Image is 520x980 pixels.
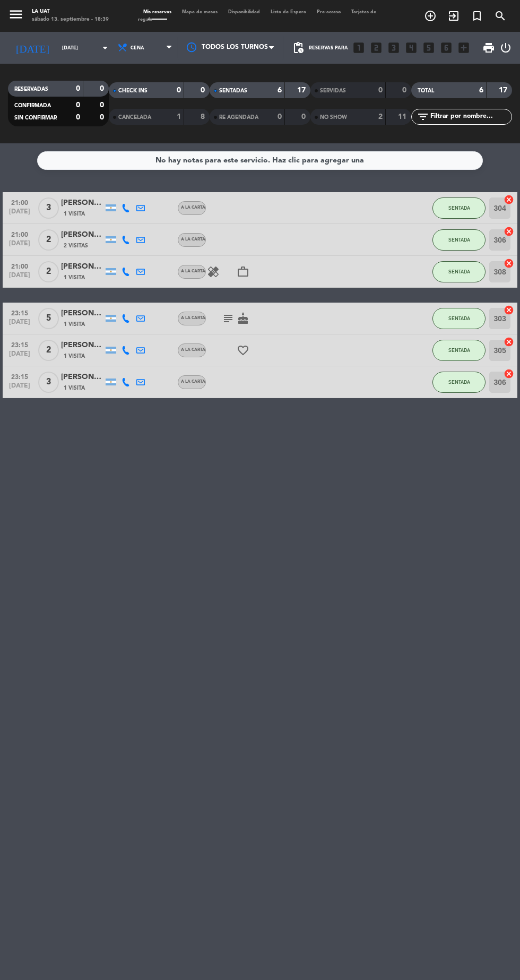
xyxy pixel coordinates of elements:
[6,228,33,240] span: 21:00
[278,87,282,94] strong: 6
[76,114,80,121] strong: 0
[6,370,33,382] span: 23:15
[298,87,308,94] strong: 17
[6,382,33,394] span: [DATE]
[471,10,483,22] i: turned_in_not
[309,45,348,51] span: Reservas para
[100,114,107,121] strong: 0
[118,88,148,93] span: CHECK INS
[292,41,305,54] span: pending_actions
[223,10,265,14] span: Disponibilidad
[14,87,48,92] span: RESERVADAS
[38,261,59,282] span: 2
[429,111,512,123] input: Filtrar por nombre...
[237,344,249,357] i: favorite_border
[177,10,223,14] span: Mapa de mesas
[504,226,514,237] i: cancel
[61,307,103,320] div: [PERSON_NAME]
[201,87,207,94] strong: 0
[439,41,453,55] i: looks_6
[61,371,103,383] div: [PERSON_NAME]
[32,8,109,16] div: La Uat
[479,87,483,94] strong: 6
[6,272,33,284] span: [DATE]
[448,237,470,243] span: SENTADA
[432,372,486,393] button: SENTADA
[448,379,470,385] span: SENTADA
[504,258,514,269] i: cancel
[302,113,308,121] strong: 0
[6,319,33,331] span: [DATE]
[64,210,85,218] span: 1 Visita
[181,316,205,320] span: A LA CARTA
[457,41,471,55] i: add_box
[499,41,512,54] i: power_settings_new
[369,41,383,55] i: looks_two
[61,261,103,273] div: [PERSON_NAME]
[38,372,59,393] span: 3
[64,273,85,282] span: 1 Visita
[417,110,429,123] i: filter_list
[6,196,33,208] span: 21:00
[320,88,346,93] span: SERVIDAS
[222,312,235,325] i: subject
[64,320,85,329] span: 1 Visita
[61,197,103,209] div: [PERSON_NAME]
[201,113,207,121] strong: 8
[181,348,205,352] span: A LA CARTA
[447,10,460,22] i: exit_to_app
[424,10,437,22] i: add_circle_outline
[8,6,24,25] button: menu
[181,269,205,273] span: A LA CARTA
[504,368,514,379] i: cancel
[494,10,507,22] i: search
[418,88,434,93] span: TOTAL
[64,352,85,360] span: 1 Visita
[6,306,33,319] span: 23:15
[311,10,346,14] span: Pre-acceso
[100,85,107,92] strong: 0
[432,197,486,219] button: SENTADA
[181,380,205,384] span: A LA CARTA
[237,312,249,325] i: cake
[8,6,24,22] i: menu
[448,347,470,353] span: SENTADA
[387,41,401,55] i: looks_3
[403,87,409,94] strong: 0
[181,237,205,242] span: A LA CARTA
[378,87,383,94] strong: 0
[237,265,249,278] i: work_outline
[177,113,181,121] strong: 1
[448,315,470,321] span: SENTADA
[265,10,311,14] span: Lista de Espera
[504,305,514,315] i: cancel
[448,205,470,211] span: SENTADA
[378,113,383,121] strong: 2
[499,87,510,94] strong: 17
[118,115,151,120] span: CANCELADA
[432,261,486,282] button: SENTADA
[404,41,418,55] i: looks_4
[398,113,409,121] strong: 11
[6,350,33,363] span: [DATE]
[432,229,486,251] button: SENTADA
[432,340,486,361] button: SENTADA
[131,45,144,51] span: Cena
[6,240,33,252] span: [DATE]
[38,308,59,329] span: 5
[320,115,347,120] span: NO SHOW
[448,269,470,274] span: SENTADA
[504,337,514,347] i: cancel
[6,260,33,272] span: 21:00
[76,85,80,92] strong: 0
[138,10,177,14] span: Mis reservas
[38,197,59,219] span: 3
[504,194,514,205] i: cancel
[99,41,111,54] i: arrow_drop_down
[14,103,51,108] span: CONFIRMADA
[14,115,57,121] span: SIN CONFIRMAR
[8,37,57,58] i: [DATE]
[156,154,365,167] div: No hay notas para este servicio. Haz clic para agregar una
[278,113,282,121] strong: 0
[76,101,80,109] strong: 0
